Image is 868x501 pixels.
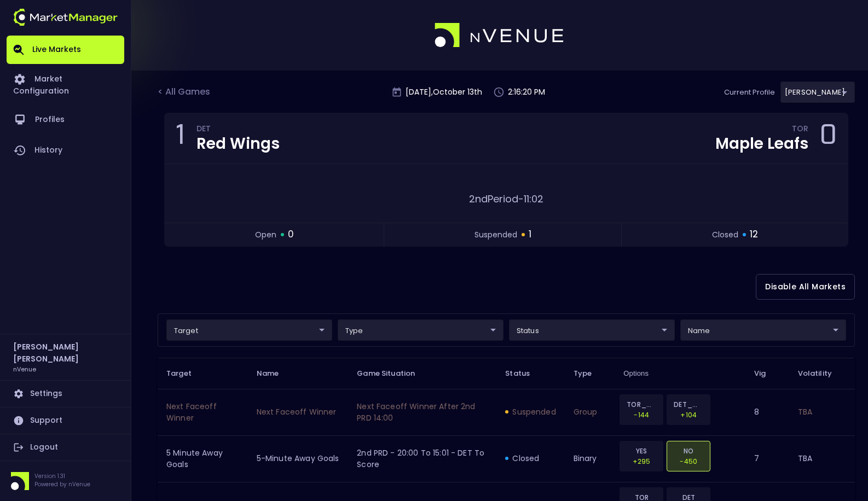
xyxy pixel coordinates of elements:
[789,435,855,482] td: TBA
[505,369,544,378] span: Status
[7,104,124,135] a: Profiles
[565,389,615,435] td: group
[176,122,186,155] div: 1
[348,435,496,482] td: 2nd PRD - 20:00 to 15:01 - DET to Score
[754,369,780,378] span: Vig
[615,358,745,389] th: Options
[674,399,703,410] p: DET_WIN
[7,407,124,434] a: Support
[158,389,248,435] td: Next Faceoff Winner
[7,64,124,104] a: Market Configuration
[469,192,518,206] span: 2nd Period
[750,228,758,242] span: 12
[674,456,703,467] p: -450
[508,86,545,98] p: 2:16:20 PM
[780,81,855,103] div: target
[248,435,349,482] td: 5-Minute Away Goals
[435,23,565,48] img: logo
[255,229,276,241] span: open
[745,389,789,435] td: 8
[357,369,429,378] span: Game Situation
[505,406,555,417] div: suspended
[348,389,496,435] td: Next Faceoff Winner After 2nd PRD 14:00
[158,435,248,482] td: 5 Minute Away Goals
[712,229,738,241] span: closed
[474,229,517,241] span: suspended
[34,480,90,488] p: Powered by nVenue
[819,122,837,155] div: 0
[565,435,615,482] td: binary
[524,192,543,206] span: 11:02
[798,369,846,378] span: Volatility
[505,453,555,464] div: closed
[7,472,124,490] div: Version 1.31Powered by nVenue
[715,136,808,152] div: Maple Leafs
[627,399,656,410] p: TOR_WIN
[724,87,775,98] p: Current Profile
[34,472,90,480] p: Version 1.31
[529,228,531,242] span: 1
[792,126,808,135] div: TOR
[680,319,846,341] div: target
[13,365,36,373] h3: nVenue
[627,410,656,420] p: -144
[166,319,332,341] div: target
[627,456,656,467] p: +295
[338,319,504,341] div: target
[756,274,855,300] button: Disable All Markets
[789,389,855,435] td: TBA
[674,410,703,420] p: +104
[627,446,656,456] p: YES
[7,135,124,166] a: History
[406,86,482,98] p: [DATE] , October 13 th
[166,369,206,378] span: Target
[509,319,675,341] div: target
[288,228,294,242] span: 0
[13,9,118,26] img: logo
[13,341,118,365] h2: [PERSON_NAME] [PERSON_NAME]
[7,434,124,461] a: Logout
[518,192,524,206] span: -
[257,369,293,378] span: Name
[158,85,212,100] div: < All Games
[674,446,703,456] p: NO
[196,126,280,135] div: DET
[574,369,606,378] span: Type
[248,389,349,435] td: Next Faceoff Winner
[745,435,789,482] td: 7
[7,36,124,64] a: Live Markets
[7,381,124,407] a: Settings
[196,136,280,152] div: Red Wings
